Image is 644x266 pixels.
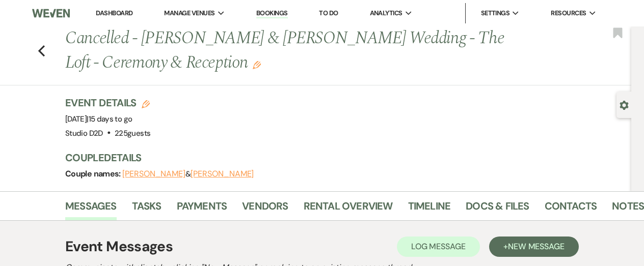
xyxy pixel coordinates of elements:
h1: Cancelled - [PERSON_NAME] & [PERSON_NAME] Wedding - The Loft - Ceremony & Reception [65,26,514,75]
span: Resources [551,8,586,18]
a: Payments [177,198,227,220]
button: [PERSON_NAME] [191,170,254,178]
button: +New Message [489,237,579,257]
span: Couple names: [65,168,122,179]
span: 225 guests [115,128,150,138]
a: Rental Overview [304,198,393,220]
a: Messages [65,198,117,220]
a: Tasks [132,198,162,220]
span: 15 days to go [89,114,132,124]
h1: Event Messages [65,236,173,257]
a: Dashboard [96,9,132,17]
button: [PERSON_NAME] [122,170,185,178]
span: Log Message [411,241,466,252]
a: Notes [612,198,644,220]
h3: Event Details [65,96,150,110]
span: Manage Venues [164,8,214,18]
span: | [87,114,132,124]
span: & [122,169,254,179]
button: Log Message [397,237,480,257]
a: Docs & Files [466,198,529,220]
button: Open lead details [620,100,629,109]
span: New Message [508,241,565,252]
a: Timeline [408,198,451,220]
span: Analytics [370,8,403,18]
img: Weven Logo [32,3,70,24]
a: Contacts [545,198,597,220]
span: Settings [481,8,510,18]
span: [DATE] [65,114,132,124]
a: Bookings [256,9,288,18]
a: To Do [319,9,338,17]
span: Studio D2D [65,128,103,138]
a: Vendors [242,198,288,220]
button: Edit [253,60,261,69]
h3: Couple Details [65,151,621,165]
